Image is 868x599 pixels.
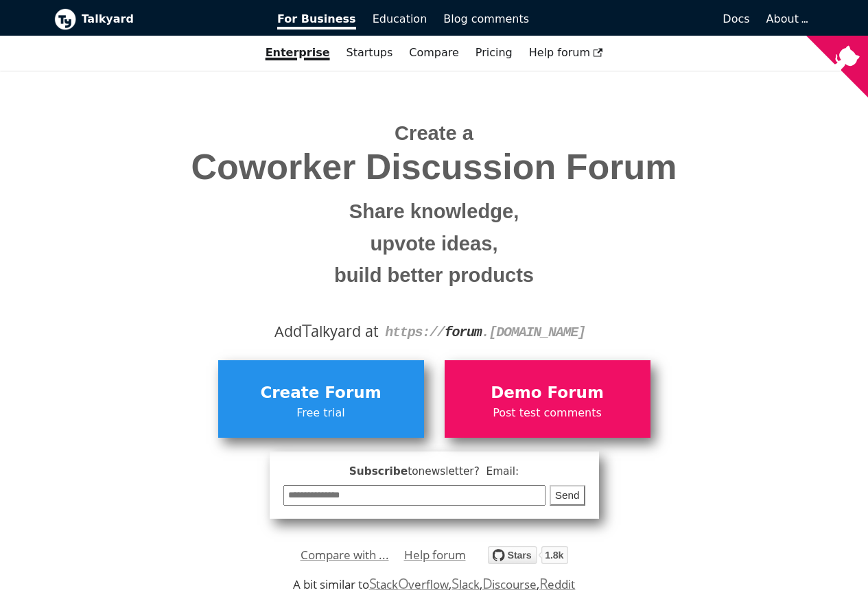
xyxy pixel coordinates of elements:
a: Blog comments [435,8,537,31]
span: Create Forum [225,380,417,406]
a: Demo ForumPost test comments [445,360,650,437]
a: For Business [269,8,364,31]
small: Share knowledge, [64,196,804,228]
a: Enterprise [257,41,338,64]
span: Education [373,12,427,25]
a: About [766,12,806,25]
a: Help forum [404,545,466,565]
a: Reddit [539,576,575,592]
a: Star debiki/talkyard on GitHub [488,548,568,568]
span: Create a [395,122,473,144]
strong: forum [445,325,482,340]
small: upvote ideas, [64,228,804,260]
span: T [302,318,312,342]
a: Pricing [467,41,521,64]
a: Help forum [521,41,611,64]
img: Talkyard logo [54,8,76,30]
span: O [398,574,409,593]
div: Add alkyard at [64,320,804,343]
button: Send [550,485,585,506]
span: Free trial [225,404,417,422]
a: Slack [451,576,479,592]
code: https:// . [DOMAIN_NAME] [385,325,585,340]
img: talkyard.svg [488,546,568,564]
span: Blog comments [443,12,529,25]
a: StackOverflow [369,576,449,592]
a: Compare with ... [301,545,389,565]
span: S [369,574,377,593]
a: Startups [338,41,401,64]
span: to newsletter ? Email: [408,465,519,478]
a: Education [364,8,436,31]
span: Docs [723,12,749,25]
a: Discourse [482,576,537,592]
span: Post test comments [451,404,644,422]
span: Subscribe [283,463,585,480]
span: Help forum [529,46,603,59]
span: Demo Forum [451,380,644,406]
a: Docs [537,8,758,31]
a: Talkyard logoTalkyard [54,8,259,30]
a: Create ForumFree trial [218,360,424,437]
span: R [539,574,548,593]
a: Compare [409,46,459,59]
span: For Business [277,12,356,30]
span: S [451,574,459,593]
span: D [482,574,493,593]
span: Coworker Discussion Forum [64,148,804,187]
b: Talkyard [82,10,259,28]
small: build better products [64,259,804,292]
